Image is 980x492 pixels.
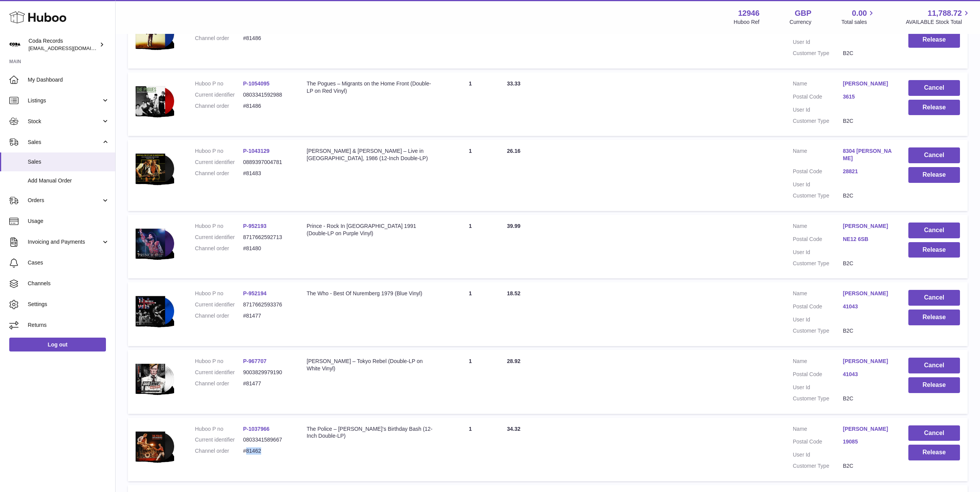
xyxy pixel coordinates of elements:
[195,358,243,365] dt: Huboo P no
[793,462,843,470] dt: Customer Type
[908,167,960,183] button: Release
[243,447,291,455] dd: #81462
[908,290,960,306] button: Cancel
[843,93,893,100] a: 3615
[843,223,893,230] a: [PERSON_NAME]
[793,80,843,89] dt: Name
[136,358,174,399] img: 129461711145599.png
[28,97,101,104] span: Listings
[843,327,893,335] dd: B2C
[441,72,499,136] td: 1
[908,445,960,460] button: Release
[243,301,291,308] dd: 8717662593376
[195,102,243,110] dt: Channel order
[908,223,960,238] button: Cancel
[908,242,960,258] button: Release
[908,100,960,115] button: Release
[136,425,174,467] img: 129461742318556.png
[29,37,98,52] div: Coda Records
[136,223,174,264] img: 129461708606945.png
[195,290,243,297] dt: Huboo P no
[243,426,270,432] a: P-1037966
[843,371,893,378] a: 41043
[843,462,893,470] dd: B2C
[852,8,867,18] span: 0.00
[843,290,893,297] a: [PERSON_NAME]
[195,312,243,320] dt: Channel order
[195,91,243,99] dt: Current identifier
[307,425,434,440] div: The Police – [PERSON_NAME]’s Birthday Bash (12-Inch Double-LP)
[795,8,811,18] strong: GBP
[243,35,291,42] dd: #81486
[843,192,893,199] dd: B2C
[793,249,843,256] dt: User Id
[793,371,843,380] dt: Postal Code
[843,168,893,175] a: 28821
[243,369,291,376] dd: 9003829979190
[843,438,893,445] a: 19085
[841,8,876,26] a: 0.00 Total sales
[843,260,893,267] dd: B2C
[843,303,893,310] a: 41043
[243,245,291,252] dd: #81480
[441,5,499,69] td: 1
[793,384,843,391] dt: User Id
[243,312,291,320] dd: #81477
[9,338,106,351] a: Log out
[843,147,893,162] a: 8304 [PERSON_NAME]
[793,168,843,177] dt: Postal Code
[441,418,499,482] td: 1
[307,223,434,237] div: Prince - Rock In [GEOGRAPHIC_DATA] 1991 (Double-LP on Purple Vinyl)
[793,50,843,57] dt: Customer Type
[906,18,971,26] span: AVAILABLE Stock Total
[908,377,960,393] button: Release
[908,310,960,325] button: Release
[843,117,893,125] dd: B2C
[793,181,843,188] dt: User Id
[195,159,243,166] dt: Current identifier
[307,80,434,95] div: The Pogues – Migrants on the Home Front (Double-LP on Red Vinyl)
[843,425,893,433] a: [PERSON_NAME]
[908,358,960,373] button: Cancel
[28,139,101,146] span: Sales
[793,223,843,232] dt: Name
[195,369,243,376] dt: Current identifier
[793,438,843,447] dt: Postal Code
[195,35,243,42] dt: Channel order
[507,148,520,154] span: 26.16
[243,436,291,443] dd: 0803341589667
[790,18,812,26] div: Currency
[793,38,843,46] dt: User Id
[908,425,960,441] button: Cancel
[243,223,267,229] a: P-952193
[195,436,243,443] dt: Current identifier
[243,102,291,110] dd: #81486
[28,301,109,308] span: Settings
[906,8,971,26] a: 11,788.72 AVAILABLE Stock Total
[195,447,243,455] dt: Channel order
[28,280,109,287] span: Channels
[28,218,109,225] span: Usage
[793,147,843,164] dt: Name
[793,117,843,125] dt: Customer Type
[195,147,243,155] dt: Huboo P no
[28,321,109,329] span: Returns
[195,223,243,230] dt: Huboo P no
[195,380,243,387] dt: Channel order
[908,147,960,163] button: Cancel
[793,260,843,267] dt: Customer Type
[243,170,291,177] dd: #81483
[441,215,499,279] td: 1
[843,236,893,243] a: NE12 6SB
[793,93,843,102] dt: Postal Code
[793,303,843,312] dt: Postal Code
[793,192,843,199] dt: Customer Type
[307,290,434,297] div: The Who - Best Of Nuremberg 1979 (Blue Vinyl)
[793,395,843,402] dt: Customer Type
[28,197,101,204] span: Orders
[29,45,113,51] span: [EMAIL_ADDRESS][DOMAIN_NAME]
[195,80,243,87] dt: Huboo P no
[793,451,843,459] dt: User Id
[507,426,520,432] span: 34.32
[441,350,499,414] td: 1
